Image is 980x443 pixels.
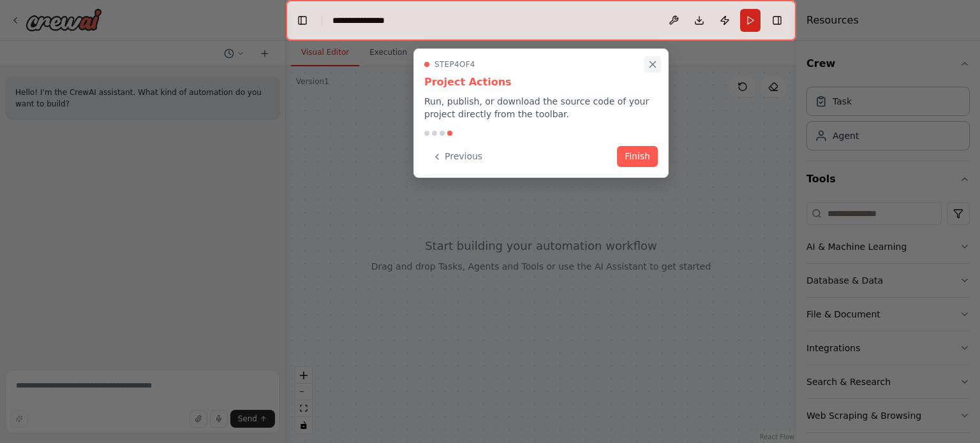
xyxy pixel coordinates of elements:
button: Close walkthrough [644,56,661,73]
button: Hide left sidebar [293,11,311,29]
button: Previous [424,146,490,167]
h3: Project Actions [424,75,658,90]
button: Finish [617,146,658,167]
p: Run, publish, or download the source code of your project directly from the toolbar. [424,95,658,120]
span: Step 4 of 4 [434,59,475,69]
